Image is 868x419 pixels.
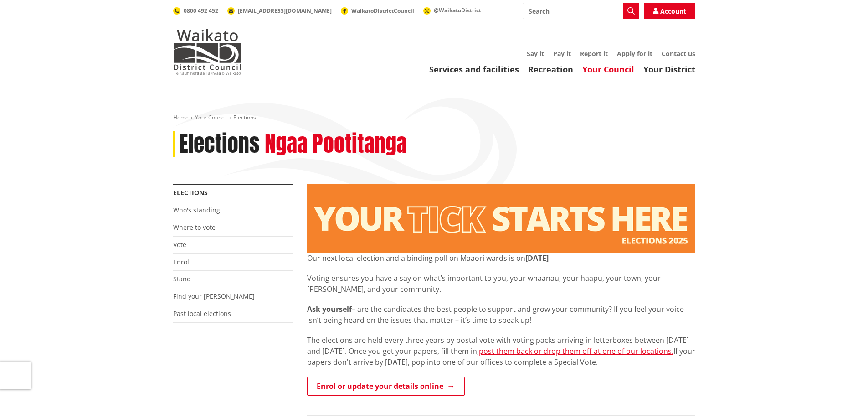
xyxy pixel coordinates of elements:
[173,258,189,266] a: Enrol
[238,7,332,15] span: [EMAIL_ADDRESS][DOMAIN_NAME]
[173,206,220,214] a: Who's standing
[173,223,216,232] a: Where to vote
[307,184,695,253] img: Elections - Website banner
[351,7,414,15] span: WaikatoDistrictCouncil
[307,377,465,396] a: Enrol or update your details online
[173,274,191,283] a: Stand
[307,253,695,264] p: Our next local election and a binding poll on Maaori wards is on
[523,3,639,19] input: Search input
[528,64,573,75] a: Recreation
[307,335,695,367] p: The elections are held every three years by postal vote with voting packs arriving in letterboxes...
[580,49,608,58] a: Report it
[662,49,695,58] a: Contact us
[527,49,544,58] a: Say it
[644,3,695,19] a: Account
[184,7,218,15] span: 0800 492 452
[307,304,695,326] p: – are the candidates the best people to support and grow your community? If you feel your voice i...
[429,64,519,75] a: Services and facilities
[341,7,414,15] a: WaikatoDistrictCouncil
[617,49,652,58] a: Apply for it
[173,188,208,197] a: Elections
[173,114,695,122] nav: breadcrumb
[173,114,189,121] a: Home
[173,292,255,300] a: Find your [PERSON_NAME]
[173,309,231,318] a: Past local elections
[307,273,695,295] p: Voting ensures you have a say on what’s important to you, your whaanau, your haapu, your town, yo...
[227,7,332,15] a: [EMAIL_ADDRESS][DOMAIN_NAME]
[173,240,186,249] a: Vote
[479,346,673,356] a: post them back or drop them off at one of our locations.
[179,131,260,157] h1: Elections
[423,6,481,14] a: @WaikatoDistrict
[233,114,256,121] span: Elections
[307,304,352,314] strong: Ask yourself
[434,6,481,14] span: @WaikatoDistrict
[173,29,241,75] img: Waikato District Council - Te Kaunihera aa Takiwaa o Waikato
[173,7,218,15] a: 0800 492 452
[525,253,549,263] strong: [DATE]
[553,49,571,58] a: Pay it
[643,64,695,75] a: Your District
[195,114,227,121] a: Your Council
[582,64,634,75] a: Your Council
[265,131,407,157] h2: Ngaa Pootitanga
